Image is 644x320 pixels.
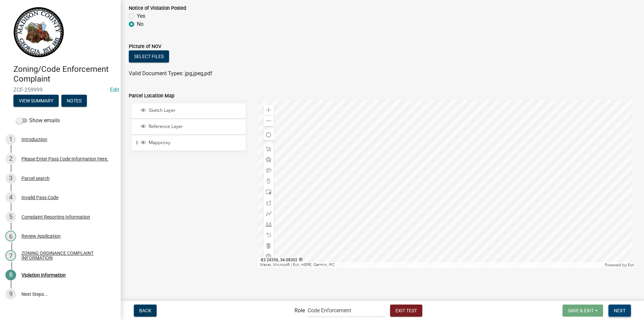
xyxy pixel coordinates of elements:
div: Zoom in [263,105,274,116]
span: Sketch Layer [147,107,243,113]
span: Back [139,308,151,313]
button: Exit Test [390,305,422,317]
div: Please Enter Pass Code Information Here. [21,156,108,161]
wm-modal-confirm: Summary [13,98,59,104]
div: 5 [5,212,16,222]
span: Valid Document Types: jpg,jpeg,pdf [129,70,212,77]
ul: Layer List [131,102,246,153]
div: Sketch Layer [140,107,243,114]
div: 8 [5,270,16,280]
div: Zoom out [263,116,274,126]
wm-modal-confirm: Notes [61,98,87,104]
div: Parcel search [21,176,50,181]
div: 4 [5,192,16,203]
div: 2 [5,153,16,164]
button: Next [608,305,631,317]
span: ZCF-259999 [13,87,107,93]
span: Save & Exit [568,308,594,313]
div: Reference Layer [140,124,243,130]
label: Role [294,308,305,313]
span: Expand [135,140,140,147]
li: Reference Layer [132,120,245,135]
button: View Summary [13,95,59,107]
a: Edit [110,87,119,93]
div: Violation Information [21,273,66,277]
div: Invalid Pass Code [21,195,58,200]
div: 1 [5,134,16,145]
div: Mapproxy [140,140,243,146]
div: Review Application [21,234,61,238]
li: Sketch Layer [132,103,245,119]
label: No [137,20,144,28]
div: Powered by [603,262,636,268]
span: Reference Layer [147,124,243,130]
a: Esri [628,263,634,267]
label: Parcel Location Map [129,94,174,98]
div: ZONING ORDINANCE COMPLAINT INFORMATION [21,251,110,260]
label: Show emails [16,117,60,125]
div: Introduction [21,137,47,142]
span: Next [614,308,626,313]
div: Maxar, Microsoft | Esri, HERE, Garmin, iPC [258,262,603,268]
button: Select files [129,50,169,62]
div: Complaint Reporting Information [21,215,90,219]
button: Back [134,305,157,317]
li: Mapproxy [132,136,245,151]
div: 9 [5,289,16,300]
label: Picture of NOV [129,44,161,49]
wm-modal-confirm: Edit Application Number [110,87,119,93]
div: 6 [5,231,16,241]
div: 3 [5,173,16,184]
label: Yes [137,12,145,20]
label: Notice of Violation Posted [129,6,186,11]
span: Mapproxy [147,140,243,146]
span: Exit Test [395,308,417,313]
div: Find my location [263,130,274,140]
button: Notes [61,95,87,107]
img: Madison County, Georgia [13,7,64,57]
h4: Zoning/Code Enforcement Complaint [13,64,115,84]
button: Save & Exit [562,305,603,317]
div: 7 [5,250,16,261]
